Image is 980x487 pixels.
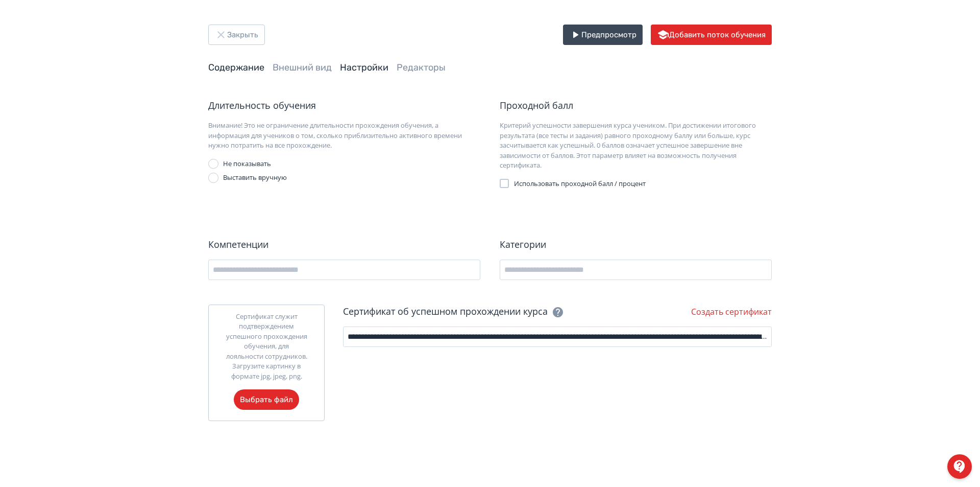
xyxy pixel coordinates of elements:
[208,62,264,73] a: Содержание
[691,306,772,317] a: Создать сертификат
[273,62,332,73] a: Внешний вид
[500,238,772,251] div: Категории
[223,173,287,183] div: Выставить вручную
[500,121,772,171] div: Критерий успешности завершения курса учеником. При достижении итогового результата (все тесты и з...
[514,179,646,189] span: Использовать проходной балл / процент
[563,25,643,45] button: Предпросмотр
[340,62,388,73] a: Настройки
[651,25,772,45] button: Добавить поток обучения
[223,159,271,169] div: Не показывать
[208,25,265,45] button: Закрыть
[208,99,480,112] div: Длительность обучения
[225,312,308,382] div: Сертификат служит подтверждением успешного прохождения обучения, для лояльности сотрудников. Загр...
[343,305,564,318] div: Сертификат об успешном прохождении курса
[208,238,480,251] div: Компетенции
[500,99,772,112] div: Проходной балл
[397,62,446,73] a: Редакторы
[208,121,480,151] div: Внимание! Это не ограничение длительности прохождения обучения, а информация для учеников о том, ...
